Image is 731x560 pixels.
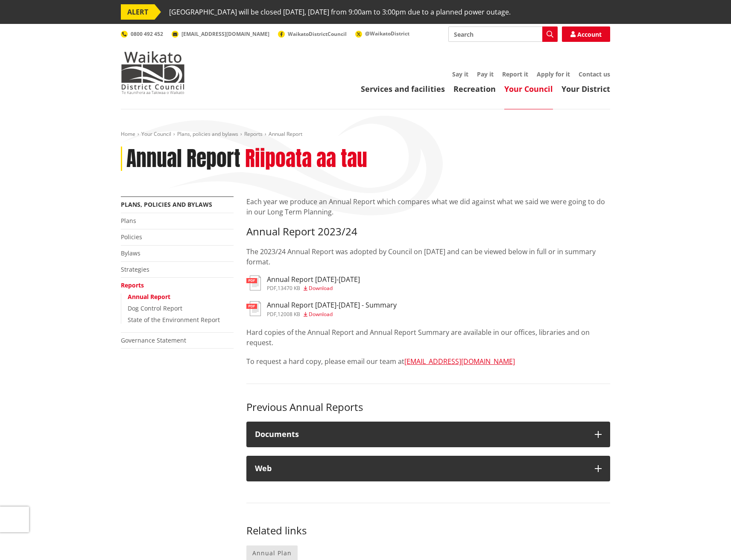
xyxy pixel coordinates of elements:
[121,131,610,138] nav: breadcrumb
[288,30,347,38] span: WaikatoDistrictCouncil
[121,336,186,344] a: Governance Statement
[121,30,163,38] a: 0800 492 452
[269,130,302,138] span: Annual Report
[126,147,240,171] h1: Annual Report
[177,130,238,138] a: Plans, policies and bylaws
[477,70,494,78] a: Pay it
[246,401,610,413] h3: Previous Annual Reports
[246,356,610,366] p: To request a hard copy, please email our team at
[504,84,553,94] a: Your Council
[267,311,276,318] span: pdf
[246,525,610,537] h3: Related links
[244,130,263,138] a: Reports
[246,226,610,238] h3: Annual Report 2023/24
[246,301,397,317] a: Annual Report [DATE]-[DATE] - Summary pdf,12008 KB Download
[309,311,333,318] span: Download
[246,422,610,447] button: Documents
[255,430,586,439] h4: Documents
[141,130,171,138] a: Your Council
[267,284,276,292] span: pdf
[245,147,367,171] h2: Riipoata aa tau
[309,284,333,292] span: Download
[121,200,212,208] a: Plans, policies and bylaws
[128,293,170,301] a: Annual Report
[128,304,182,312] a: Dog Control Report
[246,196,610,217] p: Each year we produce an Annual Report which compares what we did against what we said we were goi...
[267,301,397,309] h3: Annual Report [DATE]-[DATE] - Summary
[267,312,397,317] div: ,
[267,286,360,291] div: ,
[561,84,610,94] a: Your District
[121,281,144,289] a: Reports
[278,311,300,318] span: 12008 KB
[278,30,347,38] a: WaikatoDistrictCouncil
[246,327,610,348] p: Hard copies of the Annual Report and Annual Report Summary are available in our offices, librarie...
[267,276,360,284] h3: Annual Report [DATE]-[DATE]
[172,30,269,38] a: [EMAIL_ADDRESS][DOMAIN_NAME]
[453,84,496,94] a: Recreation
[121,233,142,241] a: Policies
[121,130,135,138] a: Home
[562,26,610,42] a: Account
[181,30,269,38] span: [EMAIL_ADDRESS][DOMAIN_NAME]
[121,265,149,273] a: Strategies
[246,276,360,291] a: Annual Report [DATE]-[DATE] pdf,13470 KB Download
[121,217,136,225] a: Plans
[121,249,140,257] a: Bylaws
[246,301,261,316] img: document-pdf.svg
[246,246,610,267] p: The 2023/24 Annual Report was adopted by Council on [DATE] and can be viewed below in full or in ...
[278,284,300,292] span: 13470 KB
[448,26,558,42] input: Search input
[537,70,570,78] a: Apply for it
[169,4,511,20] span: [GEOGRAPHIC_DATA] will be closed [DATE], [DATE] from 9:00am to 3:00pm due to a planned power outage.
[452,70,468,78] a: Say it
[131,30,163,38] span: 0800 492 452
[579,70,610,78] a: Contact us
[404,357,515,366] a: [EMAIL_ADDRESS][DOMAIN_NAME]
[355,30,409,37] a: @WaikatoDistrict
[246,456,610,481] button: Web
[255,464,586,473] h4: Web
[502,70,528,78] a: Report it
[121,4,155,20] span: ALERT
[365,30,409,37] span: @WaikatoDistrict
[121,51,185,94] img: Waikato District Council - Te Kaunihera aa Takiwaa o Waikato
[128,316,220,324] a: State of the Environment Report
[246,276,261,290] img: document-pdf.svg
[361,84,445,94] a: Services and facilities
